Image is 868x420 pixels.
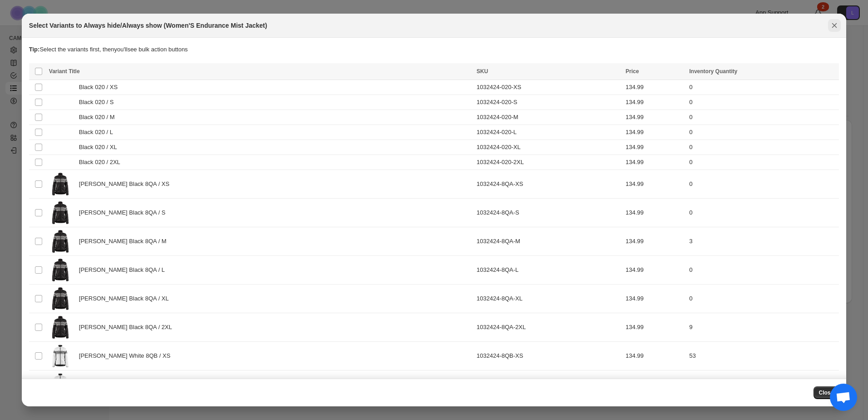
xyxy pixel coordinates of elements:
td: 134.99 [623,313,686,342]
td: 0 [686,256,839,285]
td: 1032424-8QA-XL [474,285,623,313]
td: 0 [686,199,839,227]
td: 166 [686,370,839,399]
span: Black 020 / XL [79,143,122,152]
td: 1032424-020-M [474,110,623,125]
td: 0 [686,110,839,125]
td: 1032424-8QA-S [474,199,623,227]
h2: Select Variants to Always hide/Always show (Women'S Endurance Mist Jacket) [29,21,267,30]
td: 1032424-8QB-XS [474,342,623,370]
span: [PERSON_NAME] Black 8QA / S [79,208,171,217]
span: Black 020 / M [79,113,120,122]
span: [PERSON_NAME] Black 8QA / XS [79,180,174,189]
td: 134.99 [623,370,686,399]
span: Variant Title [49,68,80,75]
td: 134.99 [623,342,686,370]
img: 1032424_8qa_01.jpg [49,287,72,310]
td: 0 [686,140,839,155]
td: 134.99 [623,80,686,95]
td: 134.99 [623,285,686,313]
td: 134.99 [623,256,686,285]
td: 134.99 [623,155,686,170]
td: 1032424-020-2XL [474,155,623,170]
td: 1032424-020-XL [474,140,623,155]
td: 53 [686,342,839,370]
td: 134.99 [623,227,686,256]
td: 1032424-020-S [474,95,623,110]
td: 134.99 [623,170,686,199]
span: [PERSON_NAME] White 8QB / XS [79,351,175,360]
button: Close [828,19,841,32]
span: Inventory Quantity [689,68,737,75]
div: Open chat [830,384,857,411]
td: 1032424-8QA-2XL [474,313,623,342]
td: 0 [686,155,839,170]
td: 1032424-020-XS [474,80,623,95]
span: Black 020 / 2XL [79,158,125,167]
td: 0 [686,125,839,140]
img: 1032424_8qa_01.jpg [49,259,72,281]
span: Black 020 / L [79,128,118,137]
span: SKU [477,68,488,75]
span: Black 020 / XS [79,83,123,92]
button: Close [814,386,839,399]
td: 134.99 [623,95,686,110]
td: 0 [686,95,839,110]
img: 1032424_8qa_01.jpg [49,230,72,253]
td: 134.99 [623,140,686,155]
td: 0 [686,80,839,95]
img: 1032424_8qa_01.jpg [49,316,72,339]
img: 1032424_8qa_01.jpg [49,201,72,224]
span: [PERSON_NAME] Black 8QA / M [79,237,172,246]
td: 9 [686,313,839,342]
td: 134.99 [623,199,686,227]
td: 1032424-8QA-M [474,227,623,256]
td: 134.99 [623,110,686,125]
img: 1032424_8qb_01.jpg [49,345,72,367]
span: Close [819,389,834,396]
span: Price [626,68,639,75]
td: 0 [686,170,839,199]
p: Select the variants first, then you'll see bulk action buttons [29,45,839,54]
img: 1032424_8qb_01.jpg [49,373,72,396]
td: 1032424-020-L [474,125,623,140]
td: 1032424-8QB-S [474,370,623,399]
td: 1032424-8QA-L [474,256,623,285]
span: [PERSON_NAME] Black 8QA / XL [79,294,173,303]
span: Black 020 / S [79,98,118,107]
span: [PERSON_NAME] Black 8QA / L [79,265,170,275]
td: 0 [686,285,839,313]
td: 134.99 [623,125,686,140]
span: [PERSON_NAME] Black 8QA / 2XL [79,323,177,332]
td: 1032424-8QA-XS [474,170,623,199]
td: 3 [686,227,839,256]
strong: Tip: [29,46,40,53]
img: 1032424_8qa_01.jpg [49,173,72,195]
